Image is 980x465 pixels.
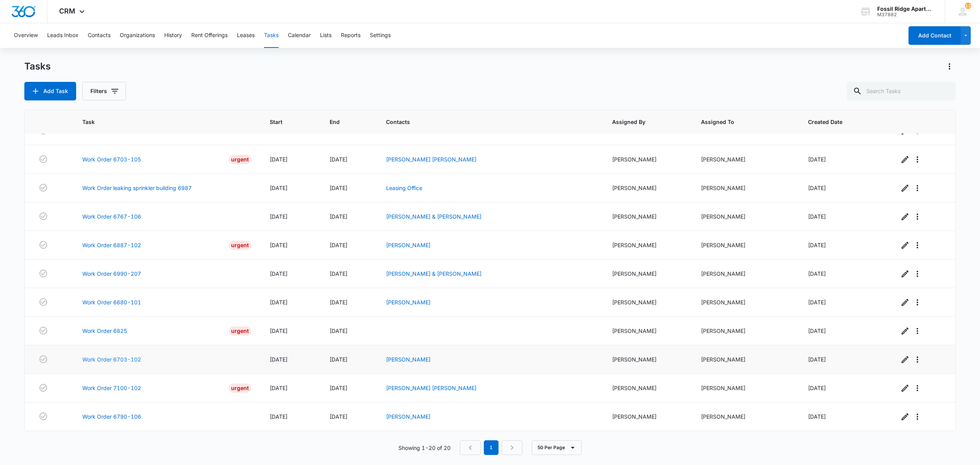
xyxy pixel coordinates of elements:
[612,212,682,221] div: [PERSON_NAME]
[386,385,476,391] a: [PERSON_NAME] [PERSON_NAME]
[386,413,430,420] a: [PERSON_NAME]
[82,412,141,421] a: Work Order 6790-106
[398,444,451,452] p: Showing 1-20 of 20
[270,118,300,126] span: Start
[701,298,789,306] div: [PERSON_NAME]
[701,118,778,126] span: Assigned To
[943,60,956,73] button: Actions
[612,241,682,249] div: [PERSON_NAME]
[82,355,141,363] a: Work Order 6703-102
[229,241,251,250] div: Urgent
[270,156,288,163] span: [DATE]
[320,23,332,48] button: Lists
[59,7,75,15] span: CRM
[808,242,826,248] span: [DATE]
[82,82,126,100] button: Filters
[330,270,347,277] span: [DATE]
[808,213,826,220] span: [DATE]
[701,355,789,363] div: [PERSON_NAME]
[808,270,826,277] span: [DATE]
[701,241,789,249] div: [PERSON_NAME]
[386,242,430,248] a: [PERSON_NAME]
[330,356,347,363] span: [DATE]
[386,270,481,277] a: [PERSON_NAME] & [PERSON_NAME]
[808,299,826,305] span: [DATE]
[612,184,682,192] div: [PERSON_NAME]
[808,328,826,334] span: [DATE]
[612,270,682,278] div: [PERSON_NAME]
[808,413,826,420] span: [DATE]
[847,82,956,100] input: Search Tasks
[330,118,356,126] span: End
[330,385,347,391] span: [DATE]
[82,327,127,335] a: Work Order 6825
[88,23,111,48] button: Contacts
[965,3,971,9] div: notifications count
[877,12,934,17] div: account id
[330,242,347,248] span: [DATE]
[808,156,826,163] span: [DATE]
[24,61,51,72] h1: Tasks
[82,298,141,306] a: Work Order 6680-101
[270,213,288,220] span: [DATE]
[82,384,141,392] a: Work Order 7100-102
[532,440,582,455] button: 50 Per Page
[701,155,789,163] div: [PERSON_NAME]
[229,155,251,164] div: Urgent
[82,270,141,278] a: Work Order 6990-207
[24,82,76,100] button: Add Task
[370,23,391,48] button: Settings
[330,185,347,191] span: [DATE]
[386,356,430,363] a: [PERSON_NAME]
[264,23,279,48] button: Tasks
[612,412,682,421] div: [PERSON_NAME]
[386,185,422,191] a: Leasing Office
[484,440,499,455] em: 1
[270,299,288,305] span: [DATE]
[877,6,934,12] div: account name
[330,299,347,305] span: [DATE]
[120,23,155,48] button: Organizations
[330,156,347,163] span: [DATE]
[808,185,826,191] span: [DATE]
[229,326,251,336] div: Urgent
[191,23,228,48] button: Rent Offerings
[612,327,682,335] div: [PERSON_NAME]
[330,413,347,420] span: [DATE]
[270,385,288,391] span: [DATE]
[14,23,38,48] button: Overview
[612,384,682,392] div: [PERSON_NAME]
[460,440,522,455] nav: Pagination
[386,213,481,220] a: [PERSON_NAME] & [PERSON_NAME]
[270,356,288,363] span: [DATE]
[270,328,288,334] span: [DATE]
[288,23,311,48] button: Calendar
[237,23,255,48] button: Leases
[965,3,971,9] span: 13
[82,184,192,192] a: Work Order leaking sprinkler building 6987
[701,212,789,221] div: [PERSON_NAME]
[612,298,682,306] div: [PERSON_NAME]
[701,412,789,421] div: [PERSON_NAME]
[341,23,361,48] button: Reports
[386,299,430,305] a: [PERSON_NAME]
[909,26,961,45] button: Add Contact
[330,328,347,334] span: [DATE]
[270,185,288,191] span: [DATE]
[386,156,476,163] a: [PERSON_NAME] [PERSON_NAME]
[612,155,682,163] div: [PERSON_NAME]
[808,118,869,126] span: Created Date
[82,212,141,221] a: Work Order 6767-106
[82,241,141,249] a: Work Order 6887-102
[270,413,288,420] span: [DATE]
[701,270,789,278] div: [PERSON_NAME]
[229,384,251,393] div: Urgent
[164,23,182,48] button: History
[701,184,789,192] div: [PERSON_NAME]
[701,327,789,335] div: [PERSON_NAME]
[386,118,582,126] span: Contacts
[82,155,141,163] a: Work Order 6703-105
[701,384,789,392] div: [PERSON_NAME]
[47,23,78,48] button: Leads Inbox
[808,356,826,363] span: [DATE]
